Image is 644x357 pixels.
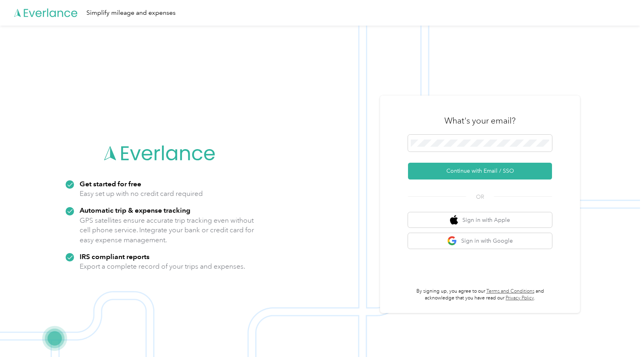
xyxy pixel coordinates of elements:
div: Simplify mileage and expenses [86,8,176,18]
button: Continue with Email / SSO [408,163,552,179]
img: google logo [447,236,457,246]
strong: Get started for free [80,179,141,188]
a: Privacy Policy [506,295,534,301]
img: apple logo [450,215,458,225]
p: GPS satellites ensure accurate trip tracking even without cell phone service. Integrate your bank... [80,215,254,245]
button: apple logoSign in with Apple [408,212,552,228]
strong: IRS compliant reports [80,252,150,261]
p: By signing up, you agree to our and acknowledge that you have read our . [408,288,552,302]
p: Export a complete record of your trips and expenses. [80,261,245,271]
h3: What's your email? [444,115,516,126]
p: Easy set up with no credit card required [80,189,203,199]
a: Terms and Conditions [486,288,534,294]
span: OR [466,193,494,201]
button: google logoSign in with Google [408,233,552,249]
strong: Automatic trip & expense tracking [80,206,190,214]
